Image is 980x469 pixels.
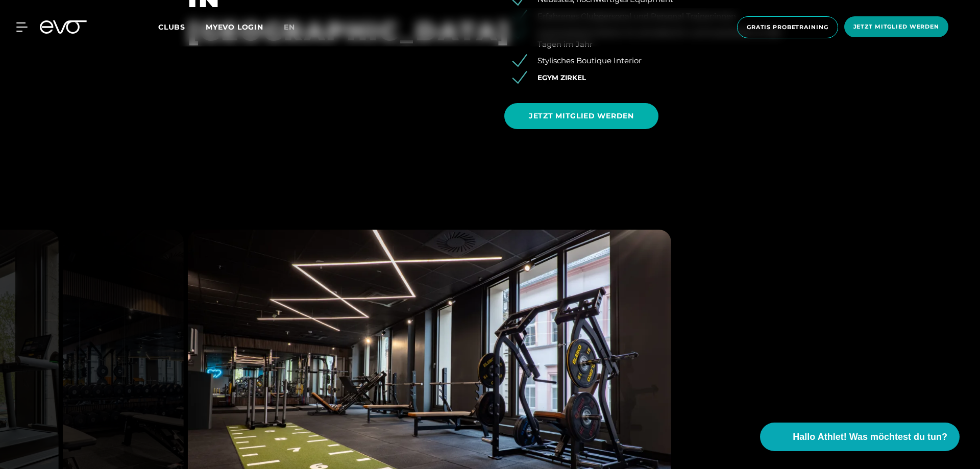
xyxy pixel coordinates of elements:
[284,21,307,33] a: en
[841,16,951,38] a: Jetzt Mitglied werden
[760,423,960,451] button: Hallo Athlet! Was möchtest du tun?
[520,55,792,67] li: Stylisches Boutique Interior
[734,16,841,38] a: Gratis Probetraining
[529,111,634,121] span: JETZT MITGLIED WERDEN
[284,22,295,32] span: en
[537,72,586,82] a: EGYM Zirkel
[206,22,263,32] a: MYEVO LOGIN
[793,430,947,444] span: Hallo Athlet! Was möchtest du tun?
[504,95,663,137] a: JETZT MITGLIED WERDEN
[158,22,206,32] a: Clubs
[853,22,939,31] span: Jetzt Mitglied werden
[158,22,185,32] span: Clubs
[747,23,828,32] span: Gratis Probetraining
[537,73,586,82] span: EGYM Zirkel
